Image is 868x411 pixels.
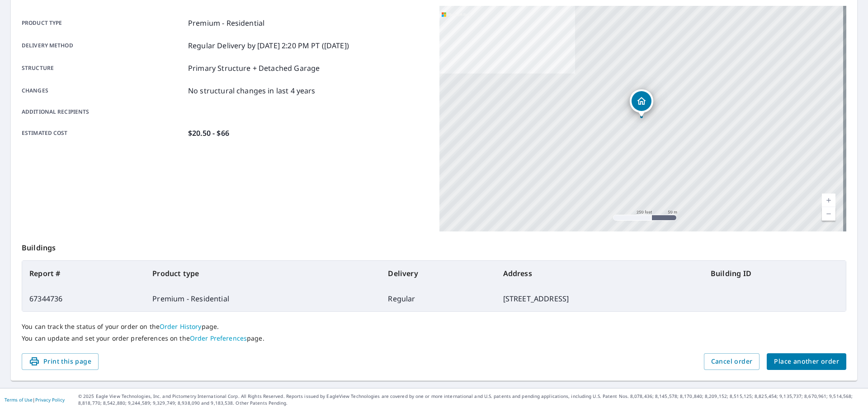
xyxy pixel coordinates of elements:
[145,286,381,311] td: Premium - Residential
[22,334,846,342] p: You can update and set your order preferences on the page.
[188,18,264,28] p: Premium - Residential
[381,286,495,311] td: Regular
[188,63,320,74] p: Primary Structure + Detached Garage
[145,261,381,286] th: Product type
[5,397,65,402] p: |
[381,261,495,286] th: Delivery
[22,261,145,286] th: Report #
[22,63,184,74] p: Structure
[22,85,184,96] p: Changes
[5,397,33,403] a: Terms of Use
[822,207,835,221] a: Current Level 17, Zoom Out
[22,231,846,260] p: Buildings
[703,261,846,286] th: Building ID
[22,286,145,311] td: 67344736
[190,334,247,342] a: Order Preferences
[22,108,184,116] p: Additional recipients
[630,89,653,117] div: Dropped pin, building 1, Residential property, 102 Taillevent Cir Kennett Square, PA 19348
[704,353,760,370] button: Cancel order
[22,40,184,51] p: Delivery method
[188,40,349,51] p: Regular Delivery by [DATE] 2:20 PM PT ([DATE])
[160,322,202,331] a: Order History
[78,393,863,406] p: © 2025 Eagle View Technologies, Inc. and Pictometry International Corp. All Rights Reserved. Repo...
[22,128,184,139] p: Estimated cost
[767,353,846,370] button: Place another order
[822,194,835,207] a: Current Level 17, Zoom In
[496,286,703,311] td: [STREET_ADDRESS]
[22,323,846,331] p: You can track the status of your order on the page.
[711,356,753,367] span: Cancel order
[22,353,99,370] button: Print this page
[188,85,316,96] p: No structural changes in last 4 years
[35,397,65,403] a: Privacy Policy
[188,128,229,139] p: $20.50 - $66
[22,18,184,28] p: Product type
[496,261,703,286] th: Address
[29,356,91,367] span: Print this page
[774,356,839,367] span: Place another order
